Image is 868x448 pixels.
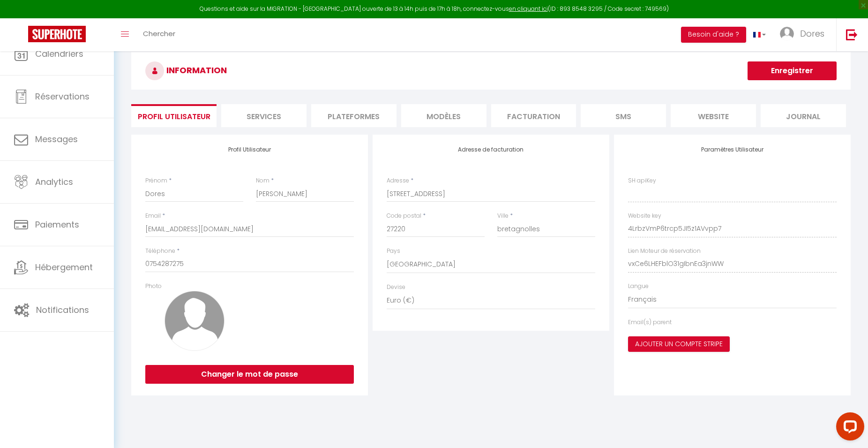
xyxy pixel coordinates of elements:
h4: Profil Utilisateur [145,146,354,153]
label: Pays [387,247,400,256]
button: Enregistrer [748,61,837,80]
span: Notifications [36,304,89,316]
label: Website key [628,212,661,220]
li: Plateformes [311,104,397,127]
button: Changer le mot de passe [145,365,354,384]
img: avatar.png [165,291,224,351]
label: Email(s) parent [628,318,672,327]
li: Facturation [491,104,576,127]
span: Calendriers [35,48,83,60]
label: Nom [256,176,269,185]
img: logout [846,29,858,40]
label: Devise [387,283,405,292]
button: Besoin d'aide ? [681,27,746,43]
label: Lien Moteur de réservation [628,247,701,256]
label: SH apiKey [628,176,656,185]
span: Chercher [143,29,175,38]
img: ... [780,27,794,41]
li: Journal [761,104,846,127]
li: website [671,104,756,127]
li: SMS [581,104,666,127]
li: Services [221,104,307,127]
li: Profil Utilisateur [131,104,217,127]
label: Prénom [145,176,167,185]
iframe: LiveChat chat widget [829,409,868,448]
span: Messages [35,133,78,145]
label: Email [145,212,161,220]
label: Adresse [387,176,409,185]
span: Réservations [35,91,90,102]
span: Hébergement [35,261,93,273]
h4: Paramètres Utilisateur [628,146,837,153]
a: en cliquant ici [509,5,548,13]
label: Téléphone [145,247,175,256]
img: Super Booking [28,26,86,42]
a: Chercher [136,18,182,51]
h4: Adresse de facturation [387,146,595,153]
label: Langue [628,282,649,291]
span: Analytics [35,176,73,188]
li: MODÈLES [401,104,486,127]
span: Dores [800,28,824,39]
label: Ville [497,212,509,220]
label: Code postal [387,212,421,220]
label: Photo [145,282,162,291]
h3: INFORMATION [131,52,851,90]
a: ... Dores [773,18,836,51]
button: Ajouter un compte Stripe [628,336,730,352]
span: Paiements [35,219,79,230]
